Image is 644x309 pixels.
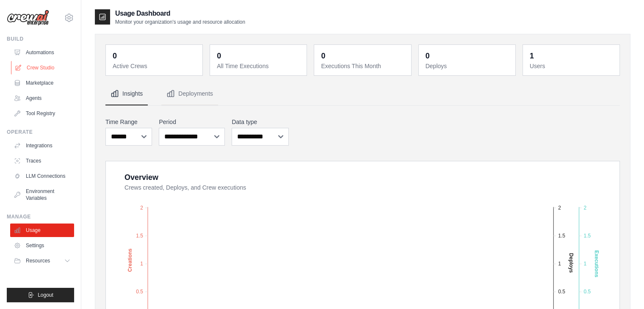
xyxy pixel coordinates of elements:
text: Deploys [568,253,574,273]
dt: Users [530,62,614,70]
button: Logout [7,288,74,302]
tspan: 1 [558,261,561,267]
div: 0 [217,50,221,62]
label: Period [159,118,225,126]
a: Environment Variables [10,185,74,205]
tspan: 1.5 [136,232,143,238]
p: Monitor your organization's usage and resource allocation [115,19,245,25]
tspan: 0.5 [136,289,143,295]
text: Creations [127,248,133,272]
a: LLM Connections [10,169,74,183]
a: Agents [10,91,74,105]
div: 0 [426,50,430,62]
button: Deployments [161,83,218,105]
tspan: 2 [558,204,561,210]
dt: Executions This Month [321,62,406,70]
tspan: 0.5 [558,289,565,295]
tspan: 0.5 [583,289,591,295]
span: Resources [26,257,50,264]
label: Time Range [105,118,152,126]
label: Data type [232,118,288,126]
tspan: 1 [583,261,586,267]
a: Usage [10,223,74,237]
img: Logo [7,10,49,26]
div: Overview [124,171,158,183]
button: Resources [10,254,74,268]
a: Traces [10,154,74,168]
tspan: 2 [140,204,143,210]
dt: Active Crews [113,62,197,70]
tspan: 1.5 [558,232,565,238]
button: Insights [105,83,148,105]
div: 1 [530,50,534,62]
div: 0 [321,50,325,62]
a: Automations [10,46,74,59]
span: Logout [38,292,53,298]
tspan: 1 [140,261,143,267]
div: 0 [113,50,117,62]
tspan: 1.5 [583,232,591,238]
dt: Crews created, Deploys, and Crew executions [124,183,609,192]
a: Settings [10,239,74,252]
h2: Usage Dashboard [115,8,245,19]
div: Build [7,36,74,42]
text: Executions [594,250,600,277]
div: Manage [7,213,74,220]
a: Integrations [10,139,74,152]
a: Tool Registry [10,107,74,120]
a: Marketplace [10,76,74,90]
dt: All Time Executions [217,62,301,70]
tspan: 2 [583,204,586,210]
nav: Tabs [105,83,620,105]
a: Crew Studio [11,61,75,74]
dt: Deploys [426,62,510,70]
div: Operate [7,129,74,135]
